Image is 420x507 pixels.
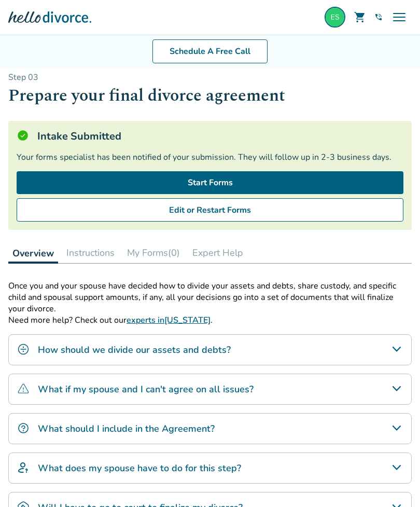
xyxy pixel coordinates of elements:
[123,242,184,263] button: My Forms(0)
[38,343,231,357] h4: How should we divide our assets and debts?
[325,7,345,28] img: evelyn.schaaf@outlook.com
[17,152,403,163] div: Your forms specialist has been notified of your submission. They will follow up in 2-3 business d...
[17,422,30,434] img: What should I include in the Agreement?
[17,198,403,222] button: Edit or Restart Forms
[127,314,211,326] a: experts in[US_STATE]
[188,242,247,263] button: Expert Help
[8,242,58,264] button: Overview
[8,413,412,444] div: What should I include in the Agreement?
[38,461,241,475] h4: What does my spouse have to do for this step?
[391,9,408,25] span: menu
[354,11,366,23] span: shopping_cart
[152,39,268,63] a: Schedule A Free Call
[368,457,420,507] iframe: Chat Widget
[8,83,412,108] h1: Prepare your final divorce agreement
[38,382,254,396] h4: What if my spouse and I can't agree on all issues?
[17,382,30,395] img: What if my spouse and I can't agree on all issues?
[17,461,30,474] img: What does my spouse have to do for this step?
[8,334,412,365] div: How should we divide our assets and debts?
[8,72,412,83] p: Step 0 3
[8,314,412,326] p: Need more help? Check out our .
[62,242,119,263] button: Instructions
[374,13,383,21] a: phone_in_talk
[37,129,121,143] h5: Intake Submitted
[17,343,30,355] img: How should we divide our assets and debts?
[8,374,412,405] div: What if my spouse and I can't agree on all issues?
[38,422,215,435] h4: What should I include in the Agreement?
[8,453,412,484] div: What does my spouse have to do for this step?
[17,171,403,194] a: Start Forms
[8,280,412,314] div: Once you and your spouse have decided how to divide your assets and debts, share custody, and spe...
